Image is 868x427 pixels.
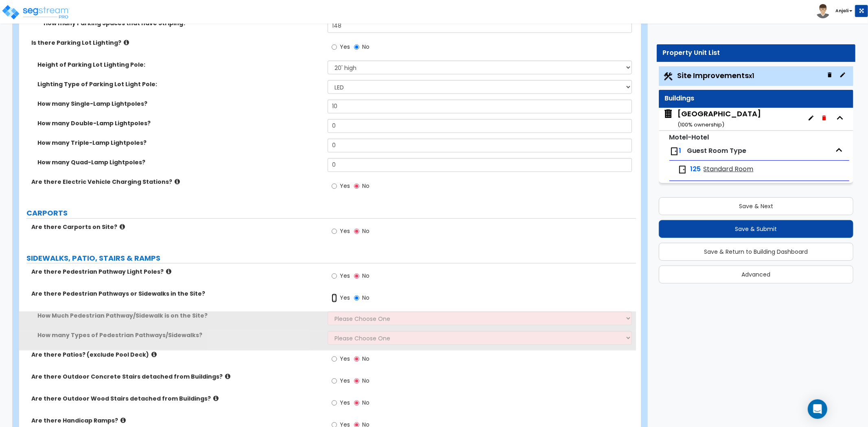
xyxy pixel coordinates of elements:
span: No [362,43,370,51]
input: Yes [332,294,337,303]
button: Save & Return to Building Dashboard [659,243,853,261]
span: Yes [340,272,350,280]
i: click for more info! [166,268,171,274]
label: Height of Parking Lot Lighting Pole: [37,61,321,69]
label: How many Double-Lamp Lightpoles? [37,119,321,127]
input: No [354,182,359,191]
label: How Much Pedestrian Pathway/Sidewalk is on the Site? [37,312,321,320]
label: Are there Carports on Site? [31,223,321,231]
span: No [362,182,370,190]
span: No [362,272,370,280]
span: 1 [679,146,682,155]
span: No [362,355,370,363]
i: click for more info! [151,351,157,357]
input: No [354,377,359,386]
span: Yes [340,227,350,235]
label: Are there Patios? (exclude Pool Deck) [31,351,321,359]
div: [GEOGRAPHIC_DATA] [678,109,761,129]
label: How many Triple-Lamp Lightpoles? [37,139,321,147]
i: click for more info! [120,417,126,423]
span: 125 [691,165,701,174]
span: No [362,227,370,235]
img: logo_pro_r.png [1,4,70,20]
label: Are there Electric Vehicle Charging Stations? [31,178,321,186]
span: Standard Room [704,165,754,174]
span: Yes [340,355,350,363]
img: door.png [678,165,687,174]
input: No [354,355,359,364]
input: No [354,43,359,52]
label: SIDEWALKS, PATIO, STAIRS & RAMPS [26,253,636,264]
i: click for more info! [120,224,125,230]
input: Yes [332,377,337,386]
label: Is there Parking Lot Lighting? [31,39,321,47]
label: Are there Pedestrian Pathway Light Poles? [31,268,321,276]
span: Yes [340,43,350,51]
input: No [354,399,359,407]
input: Yes [332,182,337,191]
label: Are there Outdoor Wood Stairs detached from Buildings? [31,394,321,403]
label: How many Types of Pedestrian Pathways/Sidewalks? [37,331,321,339]
button: Advanced [659,266,853,283]
input: Yes [332,43,337,52]
img: building.svg [663,109,673,119]
label: Lighting Type of Parking Lot Light Pole: [37,80,321,88]
span: Guest Room Type [687,146,747,155]
i: click for more info! [213,395,219,401]
div: Buildings [665,94,847,103]
span: No [362,377,370,385]
input: No [354,227,359,236]
input: No [354,272,359,281]
span: Yes [340,294,350,302]
i: click for more info! [175,179,180,185]
label: How many Quad-Lamp Lightpoles? [37,158,321,166]
input: Yes [332,227,337,236]
span: Hampton Inn [663,109,761,129]
div: Open Intercom Messenger [808,399,827,419]
b: Anjali [835,8,848,14]
button: Save & Submit [659,220,853,238]
span: Yes [340,182,350,190]
small: Motel-Hotel [669,133,709,142]
span: No [362,399,370,407]
span: Yes [340,399,350,407]
span: Yes [340,377,350,385]
label: Are there Handicap Ramps? [31,416,321,425]
small: ( 100 % ownership) [678,121,724,129]
label: Are there Pedestrian Pathways or Sidewalks in the Site? [31,290,321,298]
input: No [354,294,359,303]
label: How many Single-Lamp Lightpoles? [37,100,321,108]
span: Site Improvements [678,70,754,81]
input: Yes [332,399,337,407]
button: Save & Next [659,197,853,215]
input: Yes [332,272,337,281]
img: Construction.png [663,71,673,82]
label: Are there Outdoor Concrete Stairs detached from Buildings? [31,373,321,381]
input: Yes [332,355,337,364]
label: CARPORTS [26,208,636,218]
small: x1 [749,72,754,80]
i: click for more info! [225,373,230,379]
img: avatar.png [816,4,830,18]
div: Property Unit List [663,48,849,58]
span: No [362,294,370,302]
img: door.png [669,146,679,156]
i: click for more info! [124,39,129,46]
